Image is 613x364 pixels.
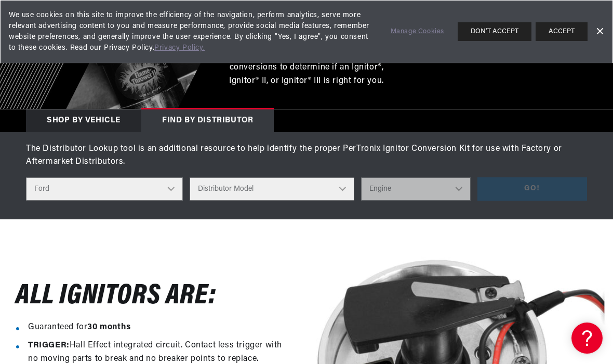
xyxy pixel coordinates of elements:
button: DON'T ACCEPT [458,22,531,41]
span: We use cookies on this site to improve the efficiency of the navigation, perform analytics, serve... [9,10,376,53]
div: Shop by vehicle [26,109,141,132]
h2: All Ignitors ARe: [16,285,216,309]
strong: TRIGGER: [28,341,70,349]
div: The Distributor Lookup tool is an additional resource to help identify the proper PerTronix Ignit... [26,143,587,169]
li: Guaranteed for [28,321,291,334]
button: ACCEPT [536,22,588,41]
strong: 30 months [87,323,130,331]
a: Dismiss Banner [592,24,607,39]
a: Manage Cookies [391,26,444,37]
a: Privacy Policy. [154,44,205,52]
div: Find by Distributor [141,109,274,132]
